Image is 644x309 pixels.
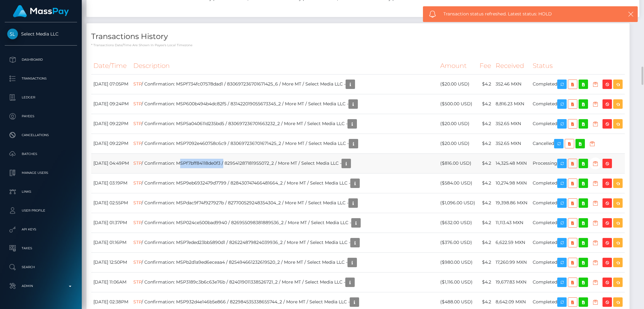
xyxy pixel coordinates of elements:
td: $4.2 [477,193,493,213]
td: Cancelled [530,134,625,153]
td: Completed [530,74,625,94]
td: $4.2 [477,74,493,94]
td: Completed [530,94,625,114]
td: / Confirmation: MSP9eb6932479d7799 / 828430747466481664_2 / More MT / Select Media LLC - [131,173,438,193]
td: [DATE] 11:06AM [91,272,131,292]
td: 19,398.86 MXN [493,193,530,213]
td: 19,677.83 MXN [493,272,530,292]
th: Status [530,57,625,74]
p: Batches [7,149,75,159]
a: STP [133,259,142,265]
a: Dashboard [5,52,77,68]
td: 352.65 MXN [493,134,530,153]
th: Description [131,57,438,74]
td: / Confirmation: MSP024ce500bad9940 / 826955098381889536_2 / More MT / Select Media LLC - [131,213,438,233]
td: $4.2 [477,134,493,153]
td: / Confirmation: MSP7eded23bb5890d1 / 826224879824039936_2 / More MT / Select Media LLC - [131,233,438,252]
th: Fee [477,57,493,74]
a: STP [133,81,142,87]
td: ($816.00 USD) [438,153,477,173]
td: 17,260.99 MXN [493,252,530,272]
p: API Keys [7,225,75,234]
td: ($20.00 USD) [438,74,477,94]
td: / Confirmation: MSP5a040611d235bd5 / 830697236701663232_2 / More MT / Select Media LLC - [131,114,438,134]
td: 10,274.98 MXN [493,173,530,193]
td: Completed [530,233,625,252]
td: [DATE] 01:16PM [91,233,131,252]
td: ($584.00 USD) [438,173,477,193]
td: $4.2 [477,213,493,233]
img: MassPay Logo [13,5,69,17]
td: Completed [530,272,625,292]
td: 14,325.48 MXN [493,153,530,173]
a: User Profile [5,203,77,218]
h4: Transactions History [91,31,625,42]
td: 352.65 MXN [493,114,530,134]
td: / Confirmation: MSP7092e460758c6c9 / 830697236701671425_2 / More MT / Select Media LLC - [131,134,438,153]
img: Select Media LLC [7,29,18,39]
a: Cancellations [5,127,77,143]
td: [DATE] 12:50PM [91,252,131,272]
td: ($20.00 USD) [438,114,477,134]
a: STP [133,160,142,166]
a: Search [5,259,77,275]
td: [DATE] 03:19PM [91,173,131,193]
td: Completed [530,252,625,272]
td: Completed [530,213,625,233]
td: 352.46 MXN [493,74,530,94]
th: Amount [438,57,477,74]
a: STP [133,101,142,107]
td: / Confirmation: MSP600b494b4dc82f5 / 831422019055673345_2 / More MT / Select Media LLC - [131,94,438,114]
td: ($1,116.00 USD) [438,272,477,292]
td: $4.2 [477,252,493,272]
td: [DATE] 02:55PM [91,193,131,213]
a: STP [133,180,142,186]
td: [DATE] 09:22PM [91,134,131,153]
td: ($20.00 USD) [438,134,477,153]
td: [DATE] 09:22PM [91,114,131,134]
td: [DATE] 07:05PM [91,74,131,94]
td: ($376.00 USD) [438,233,477,252]
td: ($632.00 USD) [438,213,477,233]
a: STP [133,299,142,305]
a: Transactions [5,71,77,86]
td: Processing [530,153,625,173]
p: Cancellations [7,130,75,140]
p: Manage Users [7,168,75,178]
td: $4.2 [477,114,493,134]
p: * Transactions date/time are shown in payee's local timezone [91,43,625,47]
th: Received [493,57,530,74]
a: Links [5,184,77,200]
p: User Profile [7,206,75,215]
td: / Confirmation: MSP3189c3b6c63e76b / 824019011338526721_2 / More MT / Select Media LLC - [131,272,438,292]
a: STP [133,279,142,285]
td: ($1,096.00 USD) [438,193,477,213]
td: ($500.00 USD) [438,94,477,114]
td: / Confirmation: MSPf7bff84118de0f3 / 829541287181955072_2 / More MT / Select Media LLC - [131,153,438,173]
a: STP [133,240,142,245]
td: / Confirmation: MSPdac9f74f927927b / 827700529248354304_2 / More MT / Select Media LLC - [131,193,438,213]
a: API Keys [5,222,77,237]
a: Manage Users [5,165,77,181]
td: [DATE] 04:49PM [91,153,131,173]
td: $4.2 [477,272,493,292]
span: Select Media LLC [5,31,77,37]
td: / Confirmation: MSPb2d1a9ed6eceaa4 / 825494661232619520_2 / More MT / Select Media LLC - [131,252,438,272]
a: STP [133,141,142,146]
td: 8,816.23 MXN [493,94,530,114]
td: Completed [530,193,625,213]
span: Transaction status refreshed. Latest status: HOLD [443,11,611,17]
p: Ledger [7,93,75,102]
th: Date/Time [91,57,131,74]
p: Payees [7,112,75,121]
a: Taxes [5,240,77,256]
td: 6,622.59 MXN [493,233,530,252]
a: STP [133,121,142,126]
p: Dashboard [7,55,75,64]
td: $4.2 [477,94,493,114]
a: STP [133,220,142,225]
p: Transactions [7,74,75,83]
td: $4.2 [477,173,493,193]
p: Links [7,187,75,196]
p: Search [7,262,75,272]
